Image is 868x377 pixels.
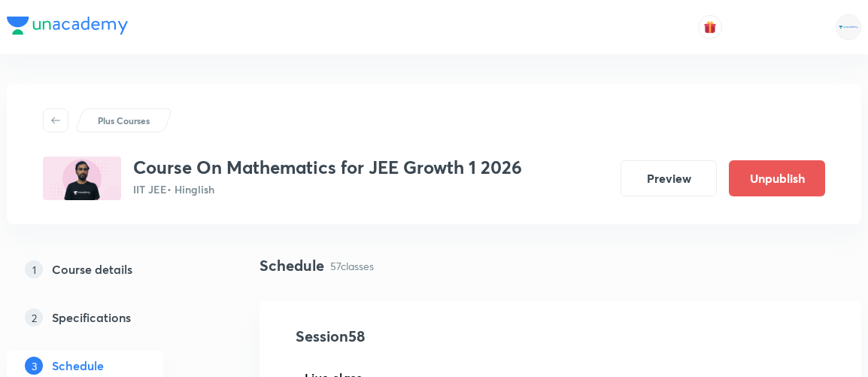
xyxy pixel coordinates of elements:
[25,260,43,278] p: 1
[98,114,150,127] p: Plus Courses
[296,325,570,348] h4: Session 58
[703,20,717,34] img: avatar
[7,254,211,284] a: 1Course details
[25,309,43,327] p: 2
[836,14,861,40] img: Rahul Mishra
[43,157,121,200] img: 987E5B34-E962-4B42-A3D7-0480C4053C98_plus.png
[698,15,722,39] button: avatar
[330,258,374,274] p: 57 classes
[133,181,522,197] p: IIT JEE • Hinglish
[52,357,104,375] h5: Schedule
[729,160,825,196] button: Unpublish
[7,17,128,38] a: Company Logo
[7,17,128,35] img: Company Logo
[259,254,324,277] h4: Schedule
[133,157,522,178] h3: Course On Mathematics for JEE Growth 1 2026
[7,303,211,333] a: 2Specifications
[52,309,131,327] h5: Specifications
[52,260,132,278] h5: Course details
[621,160,717,196] button: Preview
[25,357,43,375] p: 3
